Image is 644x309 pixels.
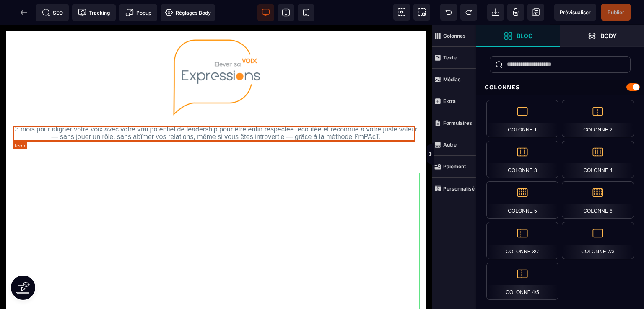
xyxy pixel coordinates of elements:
div: Colonne 6 [562,181,634,219]
div: Colonne 5 [486,181,558,219]
span: Voir mobile [298,4,314,21]
strong: Bloc [517,33,532,39]
strong: Colonnes [443,33,466,39]
span: Aperçu [554,4,596,21]
span: Publier [608,9,624,15]
span: Ouvrir les calques [560,25,644,47]
div: Colonne 3 [486,141,558,178]
span: Créer une alerte modale [119,4,157,21]
strong: Formulaires [443,120,472,126]
span: Voir les composants [393,4,410,21]
span: Métadata SEO [36,4,69,21]
span: Nettoyage [507,4,524,21]
span: Colonnes [432,25,476,47]
span: Importer [487,4,504,21]
span: Extra [432,90,476,112]
strong: Paiement [443,163,466,170]
span: Code de suivi [72,4,116,21]
strong: Extra [443,98,456,104]
span: Voir bureau [257,4,274,21]
div: Colonne 4 [562,141,634,178]
span: Défaire [440,4,457,21]
span: Réglages Body [165,8,211,17]
span: Ouvrir les blocs [476,25,560,47]
span: 3 mois pour aligner votre voix avec votre vrai potentiel de leadership pour être enfin respectée,... [13,100,420,116]
div: Colonne 1 [486,100,558,137]
span: Capture d'écran [413,4,430,21]
div: Colonne 7/3 [562,222,634,259]
span: Enregistrer [527,4,544,21]
span: Prévisualiser [560,9,591,15]
span: Paiement [432,156,476,178]
span: Favicon [161,4,215,21]
span: Texte [432,47,476,69]
strong: Médias [443,76,461,82]
span: Médias [432,69,476,90]
img: 3ea961a60e4c1368b57c6df3c5627ada_DEF-Logo-EXPRESSIONS-Baseline-FR-250.png [171,13,262,93]
div: Colonne 4/5 [486,263,558,300]
span: Formulaires [432,112,476,134]
div: Colonnes [476,80,644,95]
span: Rétablir [460,4,477,21]
span: Retour [16,4,32,21]
strong: Body [600,33,617,39]
span: Popup [125,8,151,17]
span: Personnalisé [432,178,476,199]
div: Colonne 2 [562,100,634,137]
span: Afficher les vues [476,142,485,167]
span: Enregistrer le contenu [601,4,631,21]
strong: Autre [443,142,457,148]
span: Voir tablette [278,4,294,21]
strong: Personnalisé [443,185,475,192]
div: Colonne 3/7 [486,222,558,259]
strong: Texte [443,54,457,61]
span: Tracking [78,8,110,17]
span: SEO [42,8,63,17]
span: Autre [432,134,476,156]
